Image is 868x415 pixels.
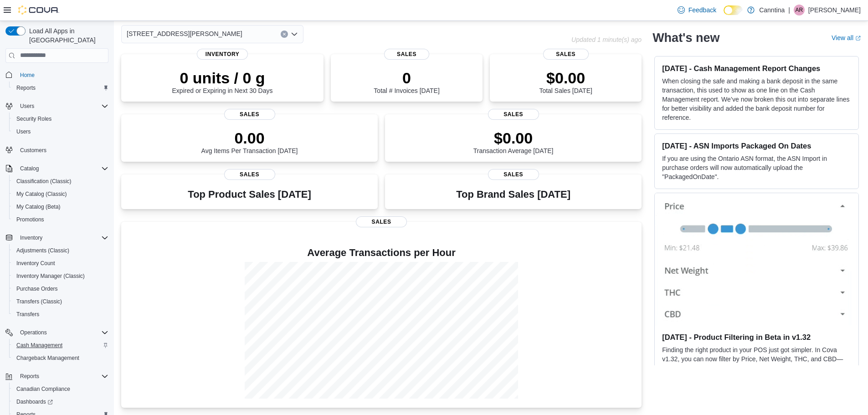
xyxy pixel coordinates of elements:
span: Dashboards [16,398,53,405]
span: Inventory [16,232,108,243]
span: Inventory Manager (Classic) [16,272,85,280]
div: Avg Items Per Transaction [DATE] [201,129,298,154]
span: Reports [13,82,108,93]
span: My Catalog (Beta) [16,203,61,210]
span: Cash Management [16,342,62,349]
span: Security Roles [16,115,51,123]
h3: [DATE] - Cash Management Report Changes [662,64,851,73]
span: Dashboards [13,396,108,407]
span: Load All Apps in [GEOGRAPHIC_DATA] [26,26,108,45]
a: Dashboards [9,395,112,408]
span: Sales [224,169,275,180]
h3: Top Product Sales [DATE] [188,189,311,200]
button: Customers [2,143,112,157]
span: Transfers (Classic) [16,298,62,305]
button: Security Roles [9,113,112,125]
span: Promotions [16,216,44,223]
span: Users [16,128,31,135]
div: Total # Invoices [DATE] [374,69,439,94]
a: Transfers [13,309,43,320]
button: Cash Management [9,339,112,352]
span: Customers [20,147,46,154]
p: When closing the safe and making a bank deposit in the same transaction, this used to show as one... [662,77,851,122]
span: Feedback [688,5,716,15]
span: Transfers (Classic) [13,296,108,307]
p: $0.00 [473,129,554,147]
span: Users [16,101,108,112]
button: Purchase Orders [9,282,112,295]
button: Users [2,100,112,113]
span: Purchase Orders [16,285,58,292]
h2: What's new [652,31,719,45]
p: Canntina [759,5,785,15]
button: Reports [16,371,43,382]
span: Classification (Classic) [13,176,108,187]
a: Transfers (Classic) [13,296,66,307]
button: Reports [2,370,112,383]
img: Cova [18,5,59,15]
a: View allExternal link [832,34,861,41]
button: Operations [16,327,51,338]
button: Catalog [16,163,42,174]
p: Finding the right product in your POS just got simpler. In Cova v1.32, you can now filter by Pric... [662,345,851,391]
span: Inventory Count [13,258,108,269]
a: Feedback [674,1,720,19]
span: Sales [488,109,539,120]
span: Adjustments (Classic) [13,245,108,256]
button: Adjustments (Classic) [9,244,112,257]
span: My Catalog (Classic) [16,190,67,198]
span: AR [796,5,803,15]
span: Inventory [20,234,42,241]
button: Inventory [16,232,46,243]
button: Transfers [9,308,112,321]
button: Canadian Compliance [9,383,112,395]
span: Transfers [16,311,39,318]
span: Canadian Compliance [13,384,108,395]
button: Chargeback Management [9,352,112,364]
span: Catalog [16,163,108,174]
span: Customers [16,144,108,156]
p: If you are using the Ontario ASN format, the ASN Import in purchase orders will now automatically... [662,154,851,181]
div: Transaction Average [DATE] [473,129,554,154]
span: Catalog [20,165,39,172]
span: Promotions [13,214,108,225]
button: Classification (Classic) [9,175,112,188]
span: Inventory [197,49,248,60]
button: Transfers (Classic) [9,295,112,308]
a: Chargeback Management [13,353,83,364]
a: Cash Management [13,340,66,351]
a: Canadian Compliance [13,384,74,395]
a: Dashboards [13,396,56,407]
span: Chargeback Management [13,353,108,364]
a: Adjustments (Classic) [13,245,73,256]
button: Promotions [9,213,112,226]
button: Catalog [2,162,112,175]
p: Updated 1 minute(s) ago [571,36,642,43]
button: Users [16,101,38,112]
a: Promotions [13,214,48,225]
input: Dark Mode [724,5,743,15]
a: Inventory Count [13,258,59,269]
span: Transfers [13,309,108,320]
a: My Catalog (Beta) [13,201,64,212]
a: Purchase Orders [13,283,62,294]
p: | [788,5,790,15]
span: Sales [356,216,407,227]
button: My Catalog (Beta) [9,200,112,213]
p: $0.00 [539,69,592,87]
button: Clear input [281,31,288,38]
span: Sales [384,49,430,60]
span: Operations [16,327,108,338]
span: Adjustments (Classic) [16,247,69,254]
a: Inventory Manager (Classic) [13,271,88,282]
a: Security Roles [13,113,55,124]
span: Canadian Compliance [16,385,70,393]
span: Inventory Manager (Classic) [13,271,108,282]
a: My Catalog (Classic) [13,189,71,200]
a: Reports [13,82,39,93]
span: My Catalog (Classic) [13,189,108,200]
span: Home [20,72,35,79]
p: [PERSON_NAME] [808,5,861,15]
button: Inventory Manager (Classic) [9,270,112,282]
